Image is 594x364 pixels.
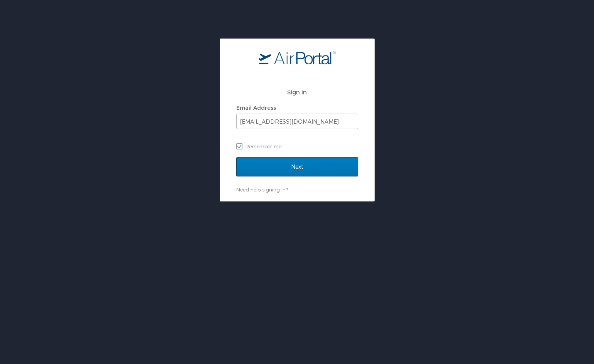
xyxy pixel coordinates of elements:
h2: Sign In [236,88,358,97]
img: logo [259,50,336,64]
label: Email Address [236,104,276,111]
a: Need help signing in? [236,186,288,193]
input: Next [236,157,358,176]
label: Remember me [236,141,358,152]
